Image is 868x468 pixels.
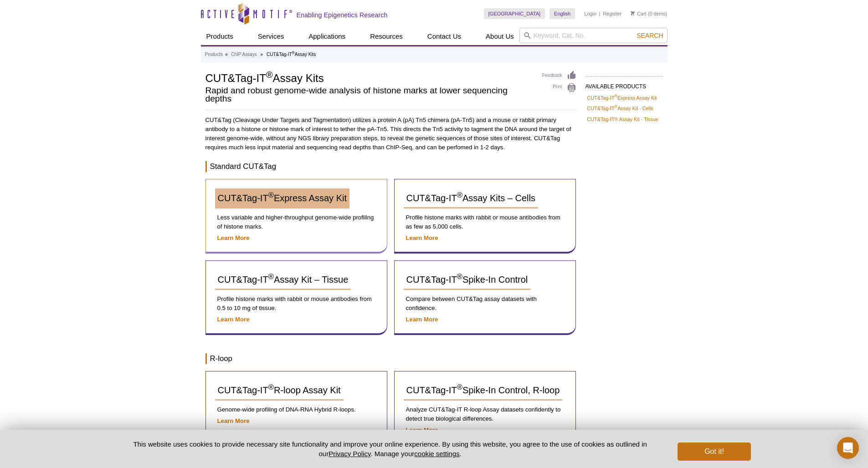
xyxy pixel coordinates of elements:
[584,10,596,17] a: Login
[404,381,563,401] a: CUT&Tag-IT®Spike-In Control, R-loop
[615,94,618,98] sup: ®
[266,70,273,80] sup: ®
[118,439,663,458] p: This website uses cookies to provide necessary site functionality and improve your online experie...
[217,316,250,323] a: Learn More
[542,71,576,81] a: Feedback
[231,51,257,59] a: ChIP Assays
[404,405,566,423] p: Analyze CUT&Tag-IT R-loop Assay datasets confidently to detect true biological differences.
[519,28,668,43] input: Keyword, Cat. No.
[586,76,663,92] h2: AVAILABLE PRODUCTS
[268,383,274,392] sup: ®
[406,275,528,285] span: CUT&Tag-IT Spike-In Control
[631,10,647,17] a: Cart
[218,193,347,203] span: CUT&Tag-IT Express Assay Kit
[365,28,408,45] a: Resources
[631,8,668,19] li: (0 items)
[201,28,239,45] a: Products
[215,213,378,231] p: Less variable and higher-throughput genome-wide profiling of histone marks.
[406,193,535,203] span: CUT&Tag-IT Assay Kits – Cells
[406,427,438,433] a: Learn More
[587,104,653,112] a: CUT&Tag-IT®Assay Kit - Cells
[268,191,274,200] sup: ®
[205,116,576,152] p: CUT&Tag (Cleavage Under Targets and Tagmentation) utilizes a protein A (pA) Tn5 chimera (pA-Tn5) ...
[406,385,560,395] span: CUT&Tag-IT Spike-In Control, R-loop
[603,10,621,17] a: Register
[406,316,438,323] a: Learn More
[404,188,538,209] a: CUT&Tag-IT®Assay Kits – Cells
[215,405,378,414] p: Genome-wide profiling of DNA-RNA Hybrid R-loops.
[457,273,462,281] sup: ®
[215,188,349,209] a: CUT&Tag-IT®Express Assay Kit
[550,8,575,19] a: English
[205,353,576,364] h3: R-loop
[615,105,618,109] sup: ®
[599,8,601,19] li: |
[267,52,316,57] li: CUT&Tag-IT Assay Kits
[205,161,576,172] h3: Standard CUT&Tag
[217,417,250,424] a: Learn More
[587,115,658,123] a: CUT&Tag-IT® Assay Kit - Tissue
[217,234,250,241] a: Learn More
[457,191,462,200] sup: ®
[678,443,750,461] button: Got it!
[215,381,344,401] a: CUT&Tag-IT®R-loop Assay Kit
[268,273,274,281] sup: ®
[329,450,370,458] a: Privacy Policy
[404,270,531,290] a: CUT&Tag-IT®Spike-In Control
[414,450,459,458] button: cookie settings
[261,52,263,57] li: »
[303,28,351,45] a: Applications
[404,295,566,313] p: Compare between CUT&Tag assay datasets with confidence.
[218,275,349,285] span: CUT&Tag-IT Assay Kit – Tissue
[252,28,290,45] a: Services
[404,213,566,231] p: Profile histone marks with rabbit or mouse antibodies from as few as 5,000 cells.
[215,295,378,313] p: Profile histone marks with rabbit or mouse antibodies from 0.5 to 10 mg of tissue.
[297,11,388,19] h2: Enabling Epigenetics Research
[480,28,519,45] a: About Us
[542,83,576,93] a: Print
[587,94,657,102] a: CUT&Tag-IT®Express Assay Kit
[637,32,663,39] span: Search
[225,52,228,57] li: »
[634,31,666,40] button: Search
[205,51,223,59] a: Products
[837,437,859,459] div: Open Intercom Messenger
[457,383,462,392] sup: ®
[218,385,341,395] span: CUT&Tag-IT R-loop Assay Kit
[484,8,545,19] a: [GEOGRAPHIC_DATA]
[631,11,635,15] img: Your Cart
[292,51,295,55] sup: ®
[205,86,533,103] h2: Rapid and robust genome-wide analysis of histone marks at lower sequencing depths
[215,270,351,290] a: CUT&Tag-IT®Assay Kit – Tissue
[422,28,467,45] a: Contact Us
[205,71,533,84] h1: CUT&Tag-IT Assay Kits
[406,234,438,241] a: Learn More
